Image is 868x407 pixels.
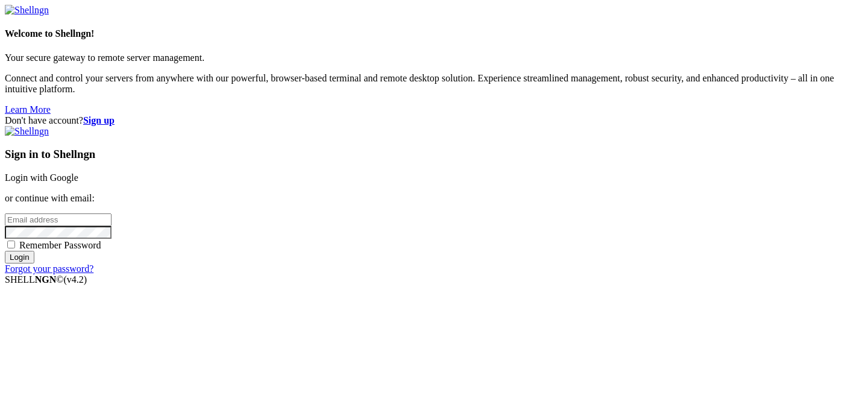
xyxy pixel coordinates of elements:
[5,213,112,226] input: Email address
[64,274,87,285] span: 4.2.0
[5,115,863,126] div: Don't have account?
[5,193,863,204] p: or continue with email:
[7,241,15,248] input: Remember Password
[5,251,34,263] input: Login
[35,274,57,285] b: NGN
[5,28,863,39] h4: Welcome to Shellngn!
[5,104,51,115] a: Learn More
[83,115,115,125] a: Sign up
[5,126,49,137] img: Shellngn
[19,240,101,250] span: Remember Password
[5,263,93,274] a: Forgot your password?
[5,172,78,183] a: Login with Google
[5,52,863,63] p: Your secure gateway to remote server management.
[5,274,87,285] span: SHELL ©
[5,5,49,16] img: Shellngn
[5,148,863,161] h3: Sign in to Shellngn
[5,73,863,95] p: Connect and control your servers from anywhere with our powerful, browser-based terminal and remo...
